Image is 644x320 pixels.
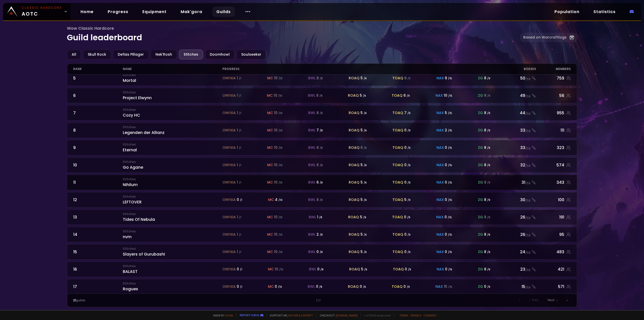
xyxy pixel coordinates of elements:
div: 33 [496,127,536,133]
div: Legenden der Allianz [123,125,222,136]
span: bwl [308,197,315,202]
div: 0 [445,145,452,150]
div: 6 [73,92,123,99]
small: / 9 [487,94,490,98]
small: / 9 [487,163,490,167]
span: nax [436,197,444,202]
span: bwl [308,232,315,237]
a: 9StitchesEternalonyxia 1 /1mc 10 /10bwl 8 /8roaq 6 /6toaq 0 /9nax 0 /15zg 8 /933/58323 [67,140,577,155]
span: roaq [349,162,359,168]
div: Mortal [123,73,222,84]
div: 1 [237,249,241,255]
small: / 58 [525,181,531,186]
div: Cozy HC [123,108,222,118]
small: / 10 [278,111,283,115]
span: toaq [392,93,403,98]
div: 10 [274,110,283,116]
div: 0 [445,215,452,220]
small: / 15 [448,111,452,115]
span: zg [478,145,483,150]
div: 1 [237,162,241,168]
div: 8 [316,76,323,81]
span: nax [436,76,444,81]
span: bwl [309,215,316,220]
span: zg [478,110,483,116]
div: 10 [274,93,282,98]
small: / 10 [278,129,283,132]
small: Stitches [123,177,222,182]
div: 26 [496,214,536,220]
small: / 9 [408,77,411,80]
span: mc [267,215,273,220]
small: / 1 [239,94,241,98]
span: bwl [308,145,315,150]
div: 8 [484,128,490,133]
small: / 9 [408,198,411,202]
span: nax [436,162,444,168]
small: Stitches [123,246,222,251]
div: 10 [274,215,283,220]
span: roaq [349,128,359,133]
span: toaq [392,76,403,81]
span: bwl [308,110,315,116]
span: mc [268,197,274,202]
span: onyxia [222,180,236,185]
small: / 9 [407,94,410,98]
a: 14Stitchesnvmonyxia 1 /1mc 10 /10bwl 2 /8roaq 5 /6toaq 0 /9nax 0 /15zg 8 /926/5895 [67,227,577,242]
small: Stitches [123,194,222,199]
div: 8 [484,76,490,81]
span: roaq [349,76,359,81]
small: / 8 [319,94,323,98]
div: 7 [73,110,123,116]
span: zg [478,76,483,81]
span: nax [436,110,444,116]
div: 5 [360,93,366,98]
span: bwl [308,128,315,133]
div: Nihilum [123,177,222,188]
div: 2 [445,128,452,133]
small: / 15 [448,146,452,150]
span: onyxia [222,215,236,220]
span: onyxia [222,249,236,255]
span: toaq [392,197,403,202]
span: mc [267,128,273,133]
div: 8 [73,127,123,133]
small: / 9 [487,111,490,115]
span: zg [478,162,483,168]
div: 1 [237,215,241,220]
small: / 1 [239,146,241,150]
span: roaq [349,197,359,202]
div: 14 [73,231,123,238]
small: / 1 [240,198,242,202]
div: 100 [536,197,571,203]
small: / 58 [525,94,531,99]
span: onyxia [222,76,236,81]
small: / 9 [487,129,490,132]
a: 15StitchesSlayers of Gurubashionyxia 1 /1mc 10 /10bwl 0 /8roaq 5 /6toaq 0 /9nax 0 /15zg 8 /924/58483 [67,244,577,260]
small: / 6 [364,129,367,132]
span: roaq [348,215,359,220]
small: / 9 [408,129,411,132]
a: Population [550,7,583,17]
div: 9 [484,180,490,185]
a: 5StitchesMortalonyxia 1 /1mc 10 /10bwl 8 /8roaq 5 /6toaq 9 /9nax 9 /15zg 8 /950/58759 [67,70,577,86]
div: 49 [496,92,536,99]
span: roaq [349,232,359,237]
span: toaq [392,232,403,237]
div: 9 [484,215,490,220]
small: / 1 [239,111,241,115]
small: / 58 [525,129,531,133]
small: Stitches [123,108,222,112]
span: roaq [349,110,359,116]
small: / 15 [448,198,452,202]
a: 12StitchesLEFTOVERonyxia 0 /1mc 4 /10bwl 8 /8roaq 5 /6toaq 5 /9nax 0 /15zg 8 /930/58100 [67,192,577,207]
div: 12 [73,197,123,203]
small: Stitches [123,229,222,234]
div: 5 [360,76,367,81]
span: mc [267,180,273,185]
a: 10StitchesGo Aganeonyxia 1 /1mc 10 /10bwl 8 /8roaq 5 /6toaq 0 /9nax 0 /15zg 8 /932/58574 [67,157,577,173]
small: / 9 [408,146,411,150]
div: 10 [444,93,452,98]
div: nvm [123,229,222,240]
div: 0 [404,215,410,220]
